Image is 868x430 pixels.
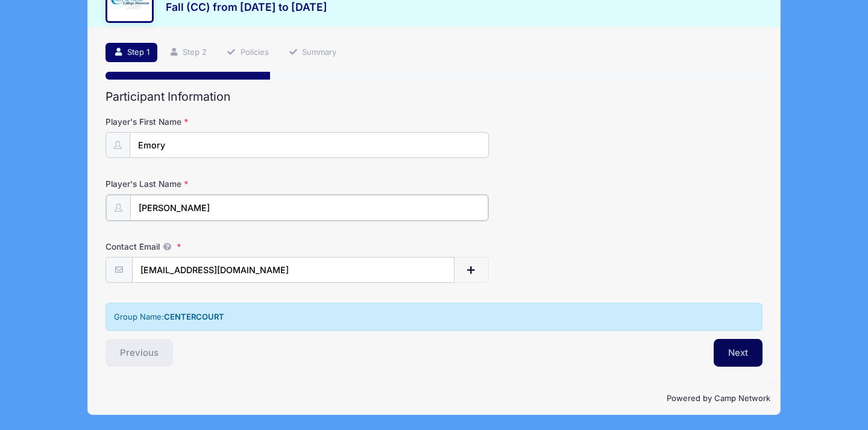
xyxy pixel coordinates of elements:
[280,43,344,63] a: Summary
[105,90,763,104] h2: Participant Information
[105,43,157,63] a: Step 1
[714,339,763,367] button: Next
[219,43,277,63] a: Policies
[105,116,324,128] label: Player's First Name
[105,178,324,190] label: Player's Last Name
[164,312,224,321] strong: CENTERCOURT
[130,195,488,221] input: Player's Last Name
[98,393,770,405] p: Powered by Camp Network
[132,257,454,283] input: email@email.com
[166,1,327,13] h3: Fall (CC) from [DATE] to [DATE]
[130,132,489,158] input: Player's First Name
[162,43,215,63] a: Step 2
[105,241,324,253] label: Contact Email
[105,303,763,332] div: Group Name:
